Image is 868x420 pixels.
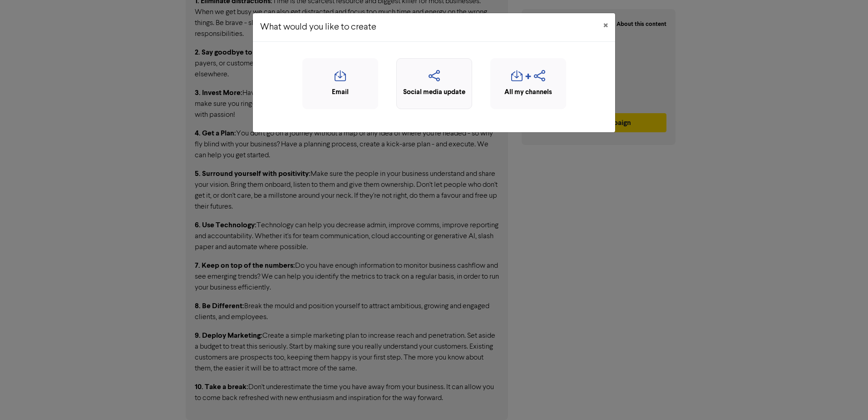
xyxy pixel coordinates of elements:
button: Close [596,13,615,39]
span: × [603,19,608,33]
iframe: Chat Widget [823,376,868,420]
div: Social media update [401,87,467,98]
div: Email [307,87,373,98]
h5: What would you like to create [260,20,376,34]
div: All my channels [495,87,561,98]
